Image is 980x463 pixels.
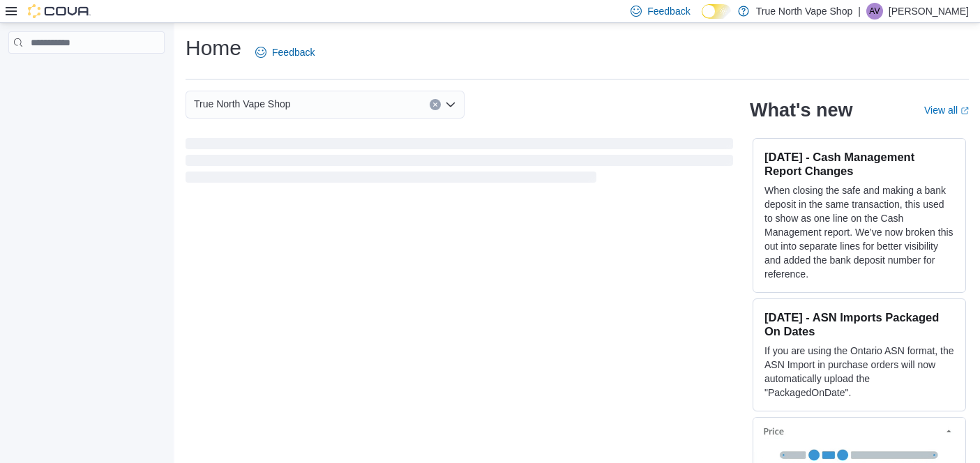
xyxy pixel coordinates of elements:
a: View allExternal link [924,105,969,116]
h1: Home [186,34,241,62]
div: AndrewOS Vape [866,3,883,20]
span: AV [869,3,880,20]
button: Clear input [430,99,441,110]
p: True North Vape Shop [756,3,853,20]
span: Loading [186,141,733,185]
p: If you are using the Ontario ASN format, the ASN Import in purchase orders will now automatically... [764,344,954,400]
h3: [DATE] - ASN Imports Packaged On Dates [764,310,954,338]
a: Feedback [250,38,320,66]
h3: [DATE] - Cash Management Report Changes [764,150,954,178]
input: Dark Mode [702,4,731,19]
p: | [858,3,861,20]
button: Open list of options [445,99,456,110]
svg: External link [960,107,969,115]
p: When closing the safe and making a bank deposit in the same transaction, this used to show as one... [764,183,954,281]
nav: Complex example [8,56,165,90]
span: Dark Mode [702,19,702,20]
span: True North Vape Shop [194,96,291,112]
h2: What's new [750,99,852,121]
img: Cova [28,4,91,18]
p: [PERSON_NAME] [889,3,969,20]
span: Feedback [647,4,690,18]
span: Feedback [272,45,315,59]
